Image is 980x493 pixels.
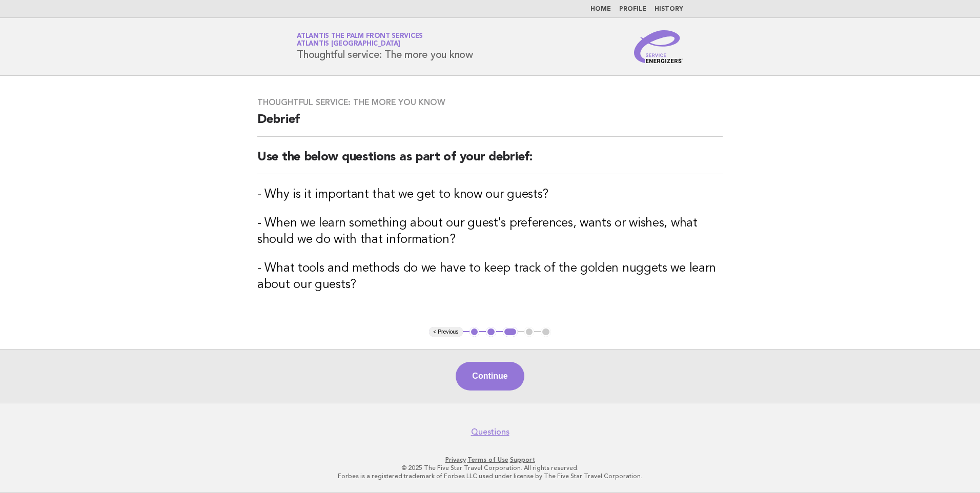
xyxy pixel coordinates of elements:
[257,260,723,293] h3: - What tools and methods do we have to keep track of the golden nuggets we learn about our guests?
[590,6,611,12] a: Home
[503,327,518,337] button: 3
[429,327,462,337] button: < Previous
[257,187,723,203] h3: - Why is it important that we get to know our guests?
[510,456,535,463] a: Support
[486,327,496,337] button: 2
[176,472,804,480] p: Forbes is a registered trademark of Forbes LLC used under license by The Five Star Travel Corpora...
[467,456,508,463] a: Terms of Use
[469,327,480,337] button: 1
[655,6,683,12] a: History
[297,33,423,47] a: Atlantis The Palm Front ServicesAtlantis [GEOGRAPHIC_DATA]
[257,149,723,174] h2: Use the below questions as part of your debrief:
[257,215,723,248] h3: - When we learn something about our guest's preferences, wants or wishes, what should we do with ...
[257,97,723,108] h3: Thoughtful service: The more you know
[176,464,804,472] p: © 2025 The Five Star Travel Corporation. All rights reserved.
[176,456,804,464] p: · ·
[445,456,466,463] a: Privacy
[471,427,509,437] a: Questions
[619,6,646,12] a: Profile
[257,112,723,137] h2: Debrief
[297,33,473,60] h1: Thoughtful service: The more you know
[634,30,683,63] img: Service Energizers
[297,41,400,48] span: Atlantis [GEOGRAPHIC_DATA]
[456,362,524,391] button: Continue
